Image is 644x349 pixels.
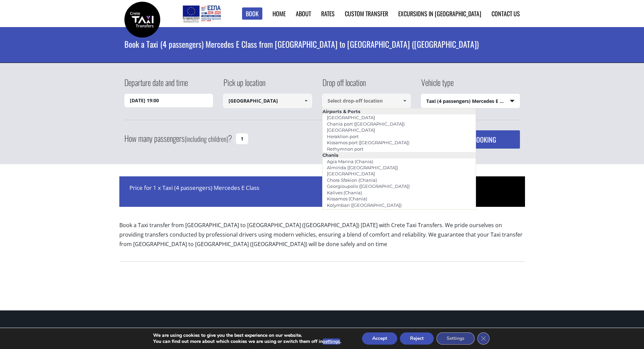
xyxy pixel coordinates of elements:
a: Contact us [492,9,520,18]
a: Almirida ([GEOGRAPHIC_DATA]) [323,163,402,172]
img: Crete Taxi Transfers | Book a Taxi transfer from Chania airport to Skaleta (Rethymnon) | Crete Ta... [124,2,160,38]
a: [GEOGRAPHIC_DATA] [323,113,379,122]
li: Airports & Ports [323,108,476,114]
a: Show All Items [300,94,311,108]
label: How many passengers ? [124,130,232,147]
a: About [296,9,311,18]
button: settings [323,339,340,345]
h1: Book a Taxi (4 passengers) Mercedes E Class from [GEOGRAPHIC_DATA] to [GEOGRAPHIC_DATA] ([GEOGRAP... [124,27,520,61]
a: Kolymbari ([GEOGRAPHIC_DATA]) [323,200,406,210]
a: Show All Items [399,94,410,108]
input: Select drop-off location [322,94,411,108]
a: Crete Taxi Transfers | Book a Taxi transfer from Chania airport to Skaleta (Rethymnon) | Crete Ta... [124,15,160,22]
a: Heraklion port [323,132,363,141]
a: Custom Transfer [345,9,388,18]
p: We are using cookies to give you the best experience on our website. [153,332,341,339]
a: [GEOGRAPHIC_DATA] [323,169,379,178]
span: Taxi (4 passengers) Mercedes E Class [421,94,520,108]
button: Settings [436,332,475,345]
a: Chora Sfakion (Chania) [323,175,381,185]
a: Excursions in [GEOGRAPHIC_DATA] [398,9,481,18]
a: Home [272,9,286,18]
button: Reject [400,332,434,345]
a: Chania port ([GEOGRAPHIC_DATA]) [323,119,409,129]
img: e-bannersEUERDF180X90.jpg [182,3,222,24]
div: Price for 1 x Taxi (4 passengers) Mercedes E Class [119,176,322,207]
label: Pick up location [223,77,265,94]
a: Kalives (Chania) [323,188,366,197]
li: Chania [323,152,476,158]
a: Book [242,7,262,20]
a: Agia Marina (Chania) [323,157,378,166]
small: (including children) [185,134,228,144]
button: Accept [362,332,397,345]
a: Kissamos (Chania) [323,194,372,203]
a: Rethymnon port [323,144,368,154]
a: Rates [321,9,335,18]
a: [GEOGRAPHIC_DATA] [323,125,379,135]
input: Select pickup location [223,94,312,108]
label: Departure date and time [124,77,188,94]
label: Drop off location [322,77,366,94]
a: Georgioupolis ([GEOGRAPHIC_DATA]) [323,181,414,191]
p: Book a Taxi transfer from [GEOGRAPHIC_DATA] to [GEOGRAPHIC_DATA] ([GEOGRAPHIC_DATA]) [DATE] with ... [119,220,525,255]
p: You can find out more about which cookies we are using or switch them off in . [153,339,341,345]
button: Close GDPR Cookie Banner [477,332,490,345]
a: Kissamos port ([GEOGRAPHIC_DATA]) [323,138,414,147]
label: Vehicle type [421,77,454,94]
